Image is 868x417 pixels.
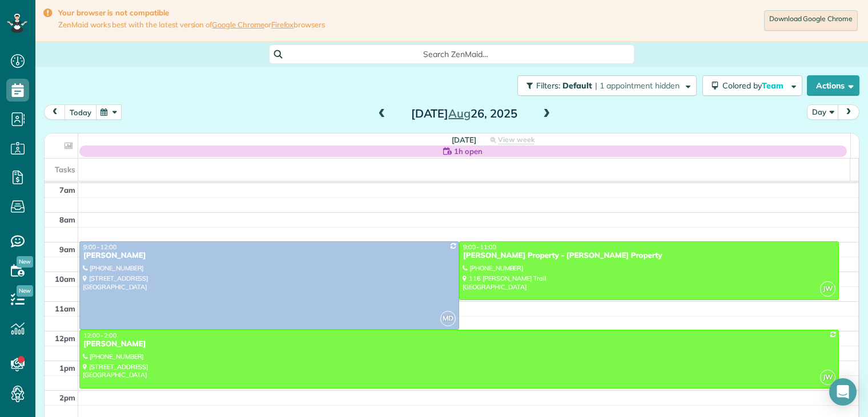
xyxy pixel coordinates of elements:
span: | 1 appointment hidden [595,80,680,91]
span: [DATE] [452,135,476,144]
span: JW [820,281,835,297]
a: Google Chrome [212,20,264,29]
span: 1h open [454,145,483,157]
span: Tasks [55,165,75,174]
span: MD [440,311,456,326]
span: New [17,256,33,268]
span: 9am [59,245,75,254]
button: next [838,104,859,120]
h2: [DATE] 26, 2025 [393,107,536,120]
a: Download Google Chrome [764,10,858,31]
span: Colored by [722,80,787,91]
span: 7am [59,185,75,195]
span: 9:00 - 12:00 [83,243,116,251]
span: Filters: [536,80,560,91]
span: View week [498,135,535,144]
span: 11am [55,304,75,313]
button: Day [807,104,839,120]
span: 9:00 - 11:00 [463,243,496,251]
span: 2pm [59,393,75,402]
span: New [17,285,33,297]
button: today [65,104,97,120]
button: Filters: Default | 1 appointment hidden [517,75,697,96]
a: Filters: Default | 1 appointment hidden [512,75,697,96]
button: prev [44,104,66,120]
span: 10am [55,274,75,284]
span: Default [562,80,593,91]
span: 8am [59,215,75,224]
span: Aug [448,106,471,120]
button: Colored byTeam [702,75,802,96]
span: 1pm [59,363,75,373]
strong: Your browser is not compatible [58,8,325,18]
span: Team [762,80,785,91]
div: [PERSON_NAME] [83,251,456,261]
div: [PERSON_NAME] Property - [PERSON_NAME] Property [463,251,835,261]
button: Actions [807,75,859,96]
span: JW [820,370,835,385]
span: 12pm [55,334,75,343]
a: Firefox [271,20,294,29]
div: Open Intercom Messenger [829,378,857,406]
span: ZenMaid works best with the latest version of or browsers [58,20,325,30]
div: [PERSON_NAME] [83,339,835,349]
span: 12:00 - 2:00 [83,331,116,339]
